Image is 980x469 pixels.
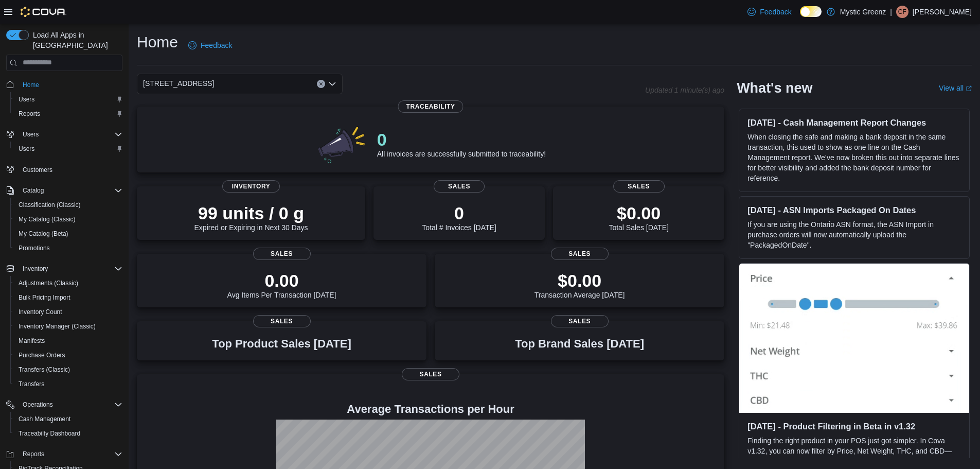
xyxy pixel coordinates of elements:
button: Catalog [19,184,48,197]
button: Purchase Orders [10,348,127,362]
span: Bulk Pricing Import [14,291,122,304]
h3: Top Product Sales [DATE] [212,338,351,350]
a: Feedback [184,35,236,56]
button: Inventory [19,263,52,275]
a: Users [14,93,39,106]
span: Catalog [23,186,44,195]
span: Traceabilty Dashboard [19,429,80,438]
span: Adjustments (Classic) [19,279,78,287]
span: Inventory [222,180,280,193]
span: Sales [551,315,609,327]
button: Open list of options [328,80,336,88]
button: Clear input [317,80,325,88]
a: Traceabilty Dashboard [14,427,84,440]
a: Promotions [14,242,54,254]
a: My Catalog (Classic) [14,213,80,225]
span: Sales [402,368,459,380]
a: My Catalog (Beta) [14,228,73,240]
span: Users [23,130,39,138]
p: | [890,6,892,18]
a: Purchase Orders [14,349,69,361]
div: Total # Invoices [DATE] [422,203,496,232]
button: Catalog [2,183,127,198]
button: Inventory Manager (Classic) [10,319,127,334]
span: Home [23,81,39,89]
span: Sales [434,180,485,193]
button: Customers [2,162,127,177]
span: Inventory Manager (Classic) [19,322,96,331]
a: Adjustments (Classic) [14,277,82,289]
button: Operations [19,398,57,411]
p: 99 units / 0 g [194,203,308,223]
h3: [DATE] - Product Filtering in Beta in v1.32 [747,421,961,431]
button: Reports [2,447,127,461]
h3: [DATE] - Cash Management Report Changes [747,117,961,128]
span: Adjustments (Classic) [14,277,122,289]
span: Transfers [19,380,44,388]
button: Manifests [10,334,127,348]
h2: What's new [737,80,812,96]
span: Home [19,78,122,91]
span: Sales [551,248,609,260]
button: Adjustments (Classic) [10,276,127,290]
button: Bulk Pricing Import [10,290,127,305]
a: Bulk Pricing Import [14,291,75,304]
button: Users [10,142,127,156]
span: Bulk Pricing Import [19,293,70,302]
span: Customers [19,163,122,176]
span: Transfers [14,378,122,390]
img: 0 [315,123,369,164]
button: My Catalog (Classic) [10,212,127,227]
a: Transfers [14,378,48,390]
a: Inventory Manager (Classic) [14,320,100,333]
p: $0.00 [609,203,668,223]
p: Mystic Greenz [840,6,886,18]
div: Total Sales [DATE] [609,203,668,232]
span: Inventory [23,265,48,273]
a: Home [19,79,43,91]
button: Users [19,128,43,141]
button: Inventory [2,262,127,276]
p: Updated 1 minute(s) ago [645,86,724,94]
span: My Catalog (Beta) [14,228,122,240]
span: Cash Management [19,415,70,423]
a: Cash Management [14,413,75,425]
span: Transfers (Classic) [19,366,70,374]
input: Dark Mode [800,6,822,17]
span: My Catalog (Classic) [14,213,122,225]
p: $0.00 [534,270,625,291]
span: My Catalog (Beta) [19,230,68,238]
a: Transfers (Classic) [14,363,74,376]
button: Classification (Classic) [10,198,127,212]
a: Customers [19,164,57,176]
button: My Catalog (Beta) [10,227,127,241]
img: Cova [21,7,66,17]
span: Manifests [19,337,45,345]
button: Operations [2,397,127,412]
button: Cash Management [10,412,127,426]
span: Inventory Count [19,308,62,316]
p: 0 [377,129,546,150]
h3: Top Brand Sales [DATE] [515,338,644,350]
a: Reports [14,108,44,120]
a: Users [14,143,39,155]
span: Sales [253,315,311,327]
span: Reports [19,448,122,460]
button: Reports [10,107,127,121]
h4: Average Transactions per Hour [145,403,716,415]
span: Operations [19,398,122,411]
svg: External link [966,85,972,92]
span: Users [19,145,34,153]
span: Feedback [760,7,791,17]
span: Customers [23,166,52,174]
span: Purchase Orders [14,349,122,361]
button: Transfers (Classic) [10,362,127,377]
span: Sales [253,248,311,260]
span: [STREET_ADDRESS] [143,77,214,90]
div: All invoices are successfully submitted to traceability! [377,129,546,158]
span: Catalog [19,184,122,197]
button: Reports [19,448,48,460]
button: Inventory Count [10,305,127,319]
span: CF [898,6,906,18]
a: Classification (Classic) [14,199,85,211]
